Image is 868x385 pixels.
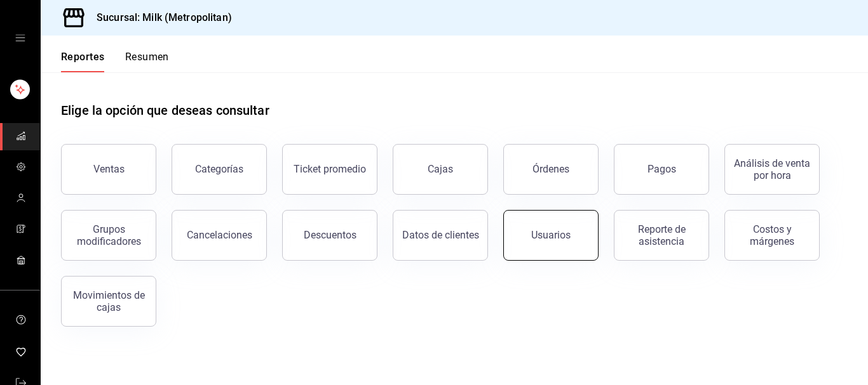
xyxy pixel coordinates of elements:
[69,289,148,313] div: Movimientos de cajas
[61,144,156,195] button: Ventas
[428,162,454,177] div: Cajas
[614,144,709,195] button: Pagos
[61,210,156,261] button: Grupos modificadores
[61,276,156,327] button: Movimientos de cajas
[614,210,709,261] button: Reporte de asistencia
[724,210,820,261] button: Costos y márgenes
[61,51,105,72] button: Reportes
[187,229,252,241] div: Cancelaciones
[125,51,169,72] button: Resumen
[733,157,811,181] div: Análisis de venta por hora
[282,144,377,195] button: Ticket promedio
[195,163,243,175] div: Categorías
[503,144,599,195] button: Órdenes
[86,10,232,25] h3: Sucursal: Milk (Metropolitan)
[648,163,676,175] div: Pagos
[93,163,125,175] div: Ventas
[733,223,811,247] div: Costos y márgenes
[503,210,599,261] button: Usuarios
[282,210,377,261] button: Descuentos
[61,51,169,72] div: navigation tabs
[402,229,479,241] div: Datos de clientes
[61,101,269,120] h1: Elige la opción que deseas consultar
[15,33,25,43] button: open drawer
[532,163,569,175] div: Órdenes
[393,210,488,261] button: Datos de clientes
[724,144,820,195] button: Análisis de venta por hora
[172,210,267,261] button: Cancelaciones
[531,229,571,241] div: Usuarios
[172,144,267,195] button: Categorías
[304,229,356,241] div: Descuentos
[393,144,488,195] a: Cajas
[69,223,148,247] div: Grupos modificadores
[622,223,701,247] div: Reporte de asistencia
[294,163,366,175] div: Ticket promedio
